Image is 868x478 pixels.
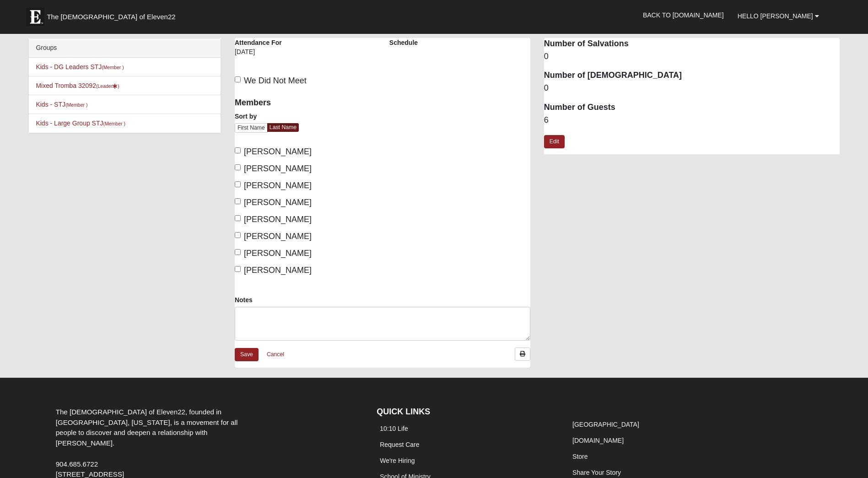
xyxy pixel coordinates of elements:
[235,38,282,47] label: Attendance For
[36,63,124,71] a: Kids - DG Leaders STJ(Member )
[29,38,221,58] div: Groups
[544,38,840,50] dt: Number of Salvations
[261,348,290,362] a: Cancel
[244,215,312,224] span: [PERSON_NAME]
[244,266,312,275] span: [PERSON_NAME]
[544,82,840,94] dd: 0
[244,76,307,85] span: We Did Not Meet
[380,425,408,432] a: 10:10 Life
[544,135,565,148] a: Edit
[235,295,253,304] label: Notes
[244,198,312,207] span: [PERSON_NAME]
[244,181,312,190] span: [PERSON_NAME]
[235,47,298,63] div: [DATE]
[47,12,175,22] span: The [DEMOGRAPHIC_DATA] of Eleven22
[235,215,241,221] input: [PERSON_NAME]
[731,5,826,27] a: Hello [PERSON_NAME]
[544,114,840,126] dd: 6
[544,70,840,81] dt: Number of [DEMOGRAPHIC_DATA]
[102,65,124,70] small: (Member )
[377,407,555,417] h4: QUICK LINKS
[235,112,257,121] label: Sort by
[244,249,312,258] span: [PERSON_NAME]
[235,147,241,153] input: [PERSON_NAME]
[235,181,241,187] input: [PERSON_NAME]
[544,102,840,114] dt: Number of Guests
[244,147,312,156] span: [PERSON_NAME]
[235,348,259,361] a: Save
[96,83,119,89] small: (Leader )
[22,3,205,26] a: The [DEMOGRAPHIC_DATA] of Eleven22
[544,51,840,63] dd: 0
[36,82,119,89] a: Mixed Tromba 32092(Leader)
[636,4,731,27] a: Back to [DOMAIN_NAME]
[380,457,415,464] a: We're Hiring
[572,421,639,428] a: [GEOGRAPHIC_DATA]
[572,453,588,460] a: Store
[235,164,241,170] input: [PERSON_NAME]
[235,198,241,204] input: [PERSON_NAME]
[235,232,241,238] input: [PERSON_NAME]
[235,76,241,82] input: We Did Not Meet
[389,38,418,47] label: Schedule
[235,249,241,255] input: [PERSON_NAME]
[572,437,624,444] a: [DOMAIN_NAME]
[36,119,125,127] a: Kids - Large Group STJ(Member )
[36,101,87,108] a: Kids - STJ(Member )
[65,102,87,108] small: (Member )
[380,441,419,448] a: Request Care
[103,121,125,126] small: (Member )
[515,348,530,361] a: Print Attendance Roster
[738,12,813,20] span: Hello [PERSON_NAME]
[26,8,44,26] img: Eleven22 logo
[235,98,376,108] h4: Members
[267,123,299,132] a: Last Name
[235,266,241,272] input: [PERSON_NAME]
[244,164,312,173] span: [PERSON_NAME]
[235,123,268,133] a: First Name
[244,232,312,241] span: [PERSON_NAME]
